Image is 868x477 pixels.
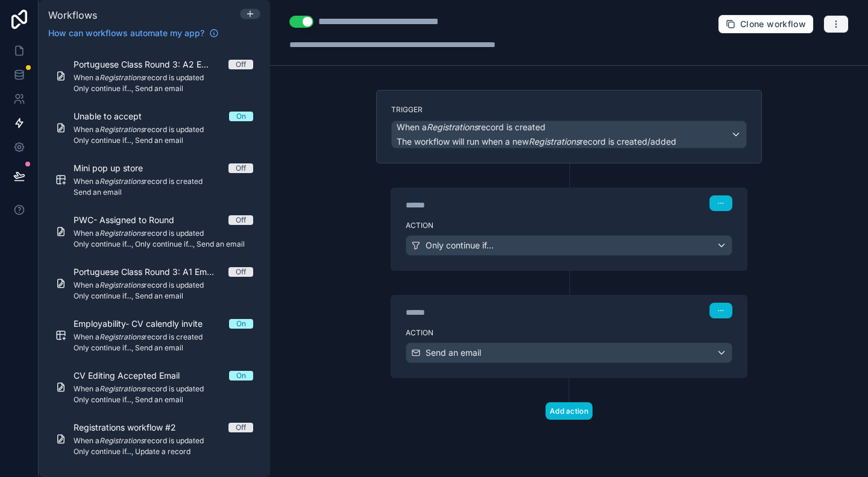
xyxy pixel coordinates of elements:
a: How can workflows automate my app? [43,27,224,39]
em: Registrations [427,122,478,132]
button: Only continue if... [406,235,732,256]
span: Send an email [426,347,481,359]
button: Send an email [406,343,732,363]
span: How can workflows automate my app? [48,27,204,39]
em: Registrations [529,136,580,147]
span: Only continue if... [426,239,494,251]
span: When a record is created [397,121,546,133]
label: Action [406,221,732,230]
span: Workflows [48,9,97,21]
button: Clone workflow [718,14,814,34]
label: Trigger [391,105,747,115]
span: The workflow will run when a new record is created/added [397,136,676,147]
button: Add action [546,402,593,420]
button: When aRegistrationsrecord is createdThe workflow will run when a newRegistrationsrecord is create... [391,121,747,148]
span: Clone workflow [740,19,806,30]
label: Action [406,328,732,338]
